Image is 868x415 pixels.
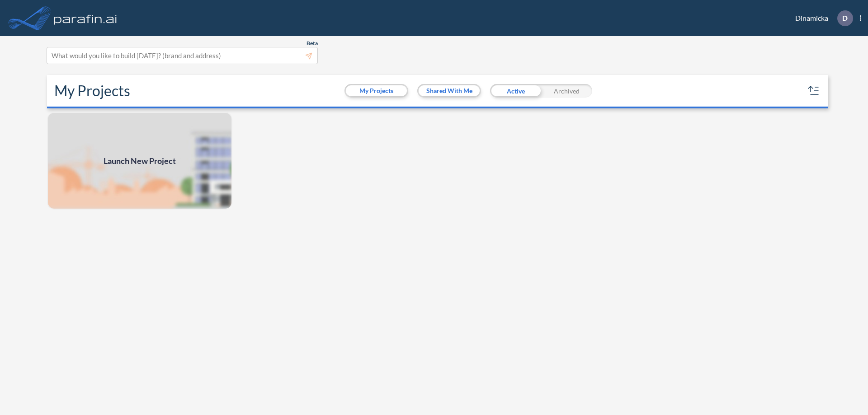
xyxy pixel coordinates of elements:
[541,84,592,98] div: Archived
[104,155,176,167] span: Launch New Project
[419,85,480,96] button: Shared With Me
[47,112,232,210] img: add
[54,82,130,99] h2: My Projects
[490,84,541,98] div: Active
[782,10,861,26] div: Dinamicka
[842,14,848,22] p: D
[807,84,821,98] button: sort
[307,40,318,47] span: Beta
[52,9,119,27] img: logo
[47,112,232,210] a: Launch New Project
[346,85,407,96] button: My Projects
